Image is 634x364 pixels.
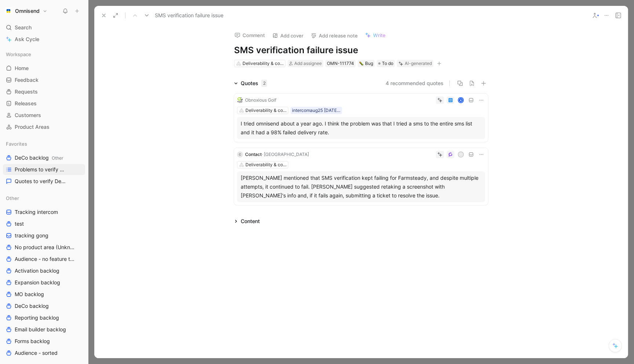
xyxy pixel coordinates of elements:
span: Add assignee [294,61,322,66]
img: logo [237,97,243,103]
a: Expansion backlog [3,277,85,288]
button: Comment [231,30,268,40]
div: Search [3,22,85,33]
span: DeCo backlog [15,302,49,310]
span: MO backlog [15,291,44,298]
div: [PERSON_NAME] mentioned that SMS verification kept failing for Farmsteady, and despite multiple a... [241,174,481,200]
a: Email builder backlog [3,324,85,335]
span: Releases [15,100,37,107]
button: Add release note [307,30,361,41]
img: Omnisend [5,7,12,15]
span: · [GEOGRAPHIC_DATA] [262,152,309,157]
span: Feedback [15,76,39,84]
span: Expansion backlog [15,279,60,286]
a: Activation backlog [3,265,85,276]
a: No product area (Unknowns) [3,242,85,253]
img: 🐛 [359,61,364,66]
button: OmnisendOmnisend [3,6,49,16]
span: Ask Cycle [15,35,39,44]
div: Deliverability & compliance [245,107,287,114]
a: Requests [3,86,85,97]
a: Quotes to verify DeCo [3,176,85,187]
div: 2 [261,80,267,87]
a: DeCo backlogOther [3,152,85,163]
a: Product Areas [3,121,85,132]
span: Quotes to verify DeCo [15,178,66,185]
span: Other [6,194,19,202]
div: 🐛Bug [358,60,375,67]
span: DeCo backlog [15,154,63,162]
div: T [459,152,463,157]
span: Audience - sorted [15,349,58,357]
span: tracking gong [15,232,48,239]
span: No product area (Unknowns) [15,244,76,251]
a: test [3,218,85,229]
div: Deliverability & compliance [243,60,284,67]
div: K [459,98,463,103]
div: Bug [359,60,373,67]
span: Tracking intercom [15,208,58,216]
a: Tracking intercom [3,207,85,218]
a: Ask Cycle [3,34,85,45]
div: To do [377,60,395,67]
div: Obnoxious Golf [245,97,276,104]
span: SMS verification failure issue [155,11,223,20]
span: Other [52,155,63,161]
div: Deliverability & compliance [245,161,287,168]
span: test [15,220,24,227]
a: MO backlog [3,289,85,300]
span: Reporting backlog [15,314,59,321]
span: Contact [245,152,262,157]
div: intercomaug25 [DATE] 10:40 [292,107,340,114]
span: Favorites [6,140,27,148]
span: To do [382,60,393,67]
span: Forms backlog [15,338,50,345]
a: Reporting backlog [3,312,85,323]
div: Favorites [3,138,85,149]
a: Feedback [3,74,85,85]
a: Audience - sorted [3,347,85,358]
div: Quotes [241,79,267,88]
a: Customers [3,110,85,121]
span: Workspace [6,51,31,58]
span: Customers [15,112,41,119]
button: 4 recommended quotes [386,79,444,88]
a: Forms backlog [3,336,85,347]
span: Problems to verify DeCo [15,166,68,173]
h1: SMS verification failure issue [234,44,488,56]
div: OtherTracking intercomtesttracking gongNo product area (Unknowns)Audience - no feature tagActivat... [3,193,85,358]
span: Home [15,65,29,72]
span: Email builder backlog [15,326,66,333]
span: Audience - no feature tag [15,255,75,263]
span: Search [15,23,32,32]
span: Product Areas [15,123,50,131]
div: I tried omnisend about a year ago. I think the problem was that I tried a sms to the entire sms l... [241,119,481,137]
a: tracking gong [3,230,85,241]
div: AI-generated [405,60,432,67]
h1: Omnisend [15,8,40,14]
span: Requests [15,88,38,95]
button: Add cover [269,30,307,41]
a: Problems to verify DeCo [3,164,85,175]
div: Workspace [3,49,85,60]
span: Write [373,32,386,39]
span: Activation backlog [15,267,59,274]
a: Home [3,63,85,74]
div: Content [241,217,260,226]
div: Quotes2 [231,79,270,88]
a: Audience - no feature tag [3,254,85,265]
a: Releases [3,98,85,109]
a: DeCo backlog [3,301,85,312]
button: Write [362,30,389,40]
div: OMN-111774 [327,60,354,67]
div: Other [3,193,85,204]
div: Content [231,217,263,226]
div: C [237,152,243,157]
